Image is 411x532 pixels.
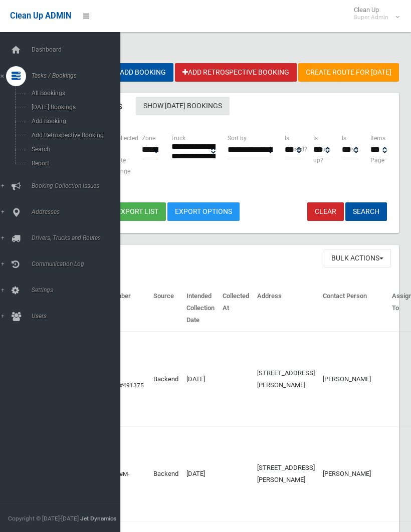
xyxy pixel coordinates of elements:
[319,285,388,332] th: Contact Person
[167,202,240,221] a: Export Options
[29,182,120,189] span: Booking Collection Issues
[149,426,182,521] td: Backend
[253,285,319,332] th: Address
[182,426,219,521] td: [DATE]
[345,202,387,221] button: Search
[29,90,112,97] span: All Bookings
[109,202,166,221] button: Export list
[29,132,112,139] span: Add Retrospective Booking
[10,11,71,21] span: Clean Up ADMIN
[182,332,219,427] td: [DATE]
[29,260,120,268] span: Communication Log
[324,249,391,268] button: Bulk Actions
[29,118,112,125] span: Add Booking
[29,104,112,111] span: [DATE] Bookings
[29,208,120,215] span: Addresses
[119,382,144,389] a: #491375
[8,515,79,522] span: Copyright © [DATE]-[DATE]
[354,14,388,21] small: Super Admin
[349,6,398,21] span: Clean Up
[29,72,120,79] span: Tasks / Bookings
[107,63,173,82] a: Add Booking
[29,234,120,241] span: Drivers, Trucks and Routes
[170,133,185,144] label: Truck
[136,97,230,115] a: Show [DATE] Bookings
[29,287,120,294] span: Settings
[149,285,182,332] th: Source
[182,285,219,332] th: Intended Collection Date
[257,464,315,483] a: [STREET_ADDRESS][PERSON_NAME]
[29,46,120,53] span: Dashboard
[298,63,399,82] a: Create route for [DATE]
[80,515,116,522] strong: Jet Dynamics
[29,146,112,153] span: Search
[257,369,315,389] a: [STREET_ADDRESS][PERSON_NAME]
[175,63,297,82] a: Add Retrospective Booking
[307,202,344,221] a: Clear
[149,332,182,427] td: Backend
[29,313,120,320] span: Users
[29,160,112,167] span: Report
[319,332,388,427] td: [PERSON_NAME]
[219,285,253,332] th: Collected At
[319,426,388,521] td: [PERSON_NAME]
